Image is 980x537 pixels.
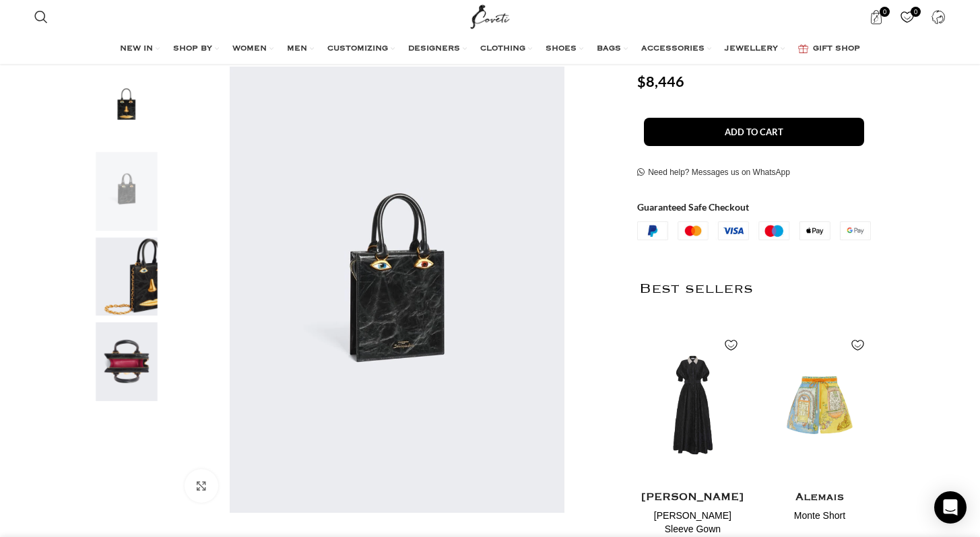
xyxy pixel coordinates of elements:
div: 3 / 4 [86,238,168,323]
div: Open Intercom Messenger [934,491,967,524]
div: Main navigation [28,36,952,63]
img: Rebecca-Vallance-Esther-Short-Sleeve-Gown-7-scaled.jpg [639,324,746,486]
span: MEN [287,44,307,55]
img: Schiaparelli bags [86,152,168,231]
h4: [PERSON_NAME] Sleeve Gown [639,509,746,536]
span: NEW IN [120,44,153,55]
a: CLOTHING [480,36,532,63]
span: 0 [880,7,890,17]
div: 2 / 4 [86,152,168,238]
strong: Guaranteed Safe Checkout [637,201,749,213]
h4: Monte Short [766,509,874,523]
img: GiftBag [798,44,808,53]
span: BAGS [597,44,621,55]
div: My Wishlist [894,3,921,30]
img: Schiaparelli nose bag [86,322,168,401]
img: Anatomy Jewelery Mini Bag [86,67,168,145]
span: JEWELLERY [725,44,778,55]
div: 1 / 4 [86,67,168,152]
img: Schiaparelli bag [86,238,168,316]
a: SHOP BY [173,36,219,63]
a: MEN [287,36,314,63]
h2: Best sellers [639,254,873,324]
a: ACCESSORIES [641,36,711,63]
a: Need help? Messages us on WhatsApp [637,168,790,178]
span: CLOTHING [480,44,525,55]
a: Search [28,3,55,30]
button: Add to cart [644,118,864,146]
div: 4 / 4 [86,322,168,408]
a: NEW IN [120,36,160,63]
a: CUSTOMIZING [327,36,395,63]
bdi: 8,446 [637,73,684,90]
span: WOMEN [232,44,267,55]
span: CUSTOMIZING [327,44,388,55]
div: 2 / 4 [170,67,624,513]
a: GIFT SHOP [798,36,860,63]
img: Schiaparelli-Anatomy-Jewelery-Mini-Bag-1 [174,67,620,513]
a: 0 [863,3,890,30]
a: BAGS [597,36,628,63]
a: Site logo [467,10,513,22]
h4: [PERSON_NAME] [639,489,746,506]
a: 0 [894,3,921,30]
img: guaranteed-safe-checkout-bordered.j [637,221,871,240]
a: JEWELLERY [725,36,785,63]
span: DESIGNERS [408,44,460,55]
a: DESIGNERS [408,36,467,63]
span: 0 [911,7,921,17]
a: SHOES [546,36,583,63]
img: Alemais-Monte-Short-3.jpg [766,324,874,486]
a: WOMEN [232,36,273,63]
span: GIFT SHOP [813,44,860,55]
span: ACCESSORIES [641,44,705,55]
span: $ [637,73,646,90]
span: SHOES [546,44,577,55]
span: SHOP BY [173,44,212,55]
h4: Alemais [766,489,874,506]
